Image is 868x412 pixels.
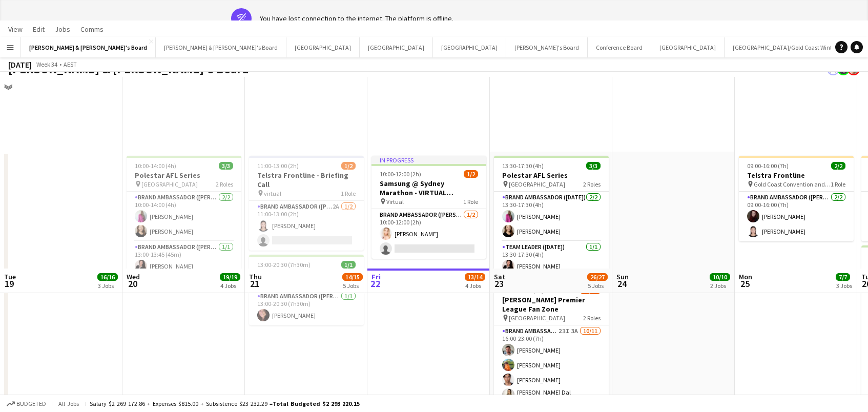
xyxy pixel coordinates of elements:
[831,162,845,170] span: 2/2
[831,180,845,188] span: 1 Role
[747,162,789,170] span: 09:00-16:00 (7h)
[21,37,156,57] button: [PERSON_NAME] & [PERSON_NAME]'s Board
[370,278,381,290] span: 22
[371,156,486,259] app-job-card: In progress10:00-12:00 (2h)1/2Samsung @ Sydney Marathon - VIRTUAL BRIEFING Virtual1 RoleBrand Amb...
[216,180,233,188] span: 2 Roles
[16,400,46,407] span: Budgeted
[220,273,240,281] span: 19/19
[739,192,854,241] app-card-role: Brand Ambassador ([PERSON_NAME])2/209:00-16:00 (7h)[PERSON_NAME][PERSON_NAME]
[90,400,360,407] div: Salary $2 269 172.86 + Expenses $815.00 + Subsistence $23 232.29 =
[615,278,629,290] span: 24
[464,170,478,178] span: 1/2
[494,156,609,276] app-job-card: 13:30-17:30 (4h)3/3Polestar AFL Series [GEOGRAPHIC_DATA]2 RolesBrand Ambassador ([DATE])2/213:30-...
[725,37,846,57] button: [GEOGRAPHIC_DATA]/Gold Coast Winter
[463,198,478,205] span: 1 Role
[737,278,752,290] span: 25
[433,37,506,57] button: [GEOGRAPHIC_DATA]
[739,272,752,281] span: Mon
[249,272,262,281] span: Thu
[141,180,198,188] span: [GEOGRAPHIC_DATA]
[273,400,360,407] span: Total Budgeted $2 293 220.15
[588,37,651,57] button: Conference Board
[257,261,311,269] span: 13:00-20:30 (7h30m)
[509,314,565,322] span: [GEOGRAPHIC_DATA]
[260,14,453,23] div: You have lost connection to the internet. The platform is offline.
[616,272,629,281] span: Sun
[371,209,486,259] app-card-role: Brand Ambassador ([PERSON_NAME])1/210:00-12:00 (2h)[PERSON_NAME]
[125,278,140,290] span: 20
[4,272,16,281] span: Tue
[247,278,262,290] span: 21
[127,171,241,180] h3: Polestar AFL Series
[4,23,27,36] a: View
[754,180,831,188] span: Gold Coast Convention and Exhibition Centre
[29,23,49,36] a: Edit
[219,162,233,170] span: 3/3
[739,156,854,241] app-job-card: 09:00-16:00 (7h)2/2Telstra Frontline Gold Coast Convention and Exhibition Centre1 RoleBrand Ambas...
[3,278,16,290] span: 19
[341,261,356,269] span: 1/1
[127,272,140,281] span: Wed
[494,241,609,276] app-card-role: Team Leader ([DATE])1/113:30-17:30 (4h)[PERSON_NAME]
[583,314,601,322] span: 2 Roles
[371,156,486,164] div: In progress
[360,37,433,57] button: [GEOGRAPHIC_DATA]
[55,25,70,34] span: Jobs
[465,273,485,281] span: 13/14
[127,192,241,241] app-card-role: Brand Ambassador ([PERSON_NAME])2/210:00-14:00 (4h)[PERSON_NAME][PERSON_NAME]
[135,162,176,170] span: 10:00-14:00 (4h)
[494,272,505,281] span: Sat
[220,282,240,290] div: 4 Jobs
[343,282,362,290] div: 5 Jobs
[156,37,286,57] button: [PERSON_NAME] & [PERSON_NAME]'s Board
[836,282,852,290] div: 3 Jobs
[502,162,544,170] span: 13:30-17:30 (4h)
[739,171,854,180] h3: Telstra Frontline
[56,400,81,407] span: All jobs
[249,171,364,189] h3: Telstra Frontline - Briefing Call
[587,273,608,281] span: 26/27
[249,291,364,325] app-card-role: Brand Ambassador ([PERSON_NAME])1/113:00-20:30 (7h30m)[PERSON_NAME]
[465,282,485,290] div: 4 Jobs
[710,273,730,281] span: 10/10
[341,190,356,197] span: 1 Role
[5,398,48,409] button: Budgeted
[249,156,364,251] app-job-card: 11:00-13:00 (2h)1/2Telstra Frontline - Briefing Call virtual1 RoleBrand Ambassador ([PERSON_NAME]...
[651,37,725,57] button: [GEOGRAPHIC_DATA]
[494,192,609,241] app-card-role: Brand Ambassador ([DATE])2/213:30-17:30 (4h)[PERSON_NAME][PERSON_NAME]
[286,37,360,57] button: [GEOGRAPHIC_DATA]
[341,162,356,170] span: 1/2
[586,162,601,170] span: 3/3
[64,60,77,68] div: AEST
[249,201,364,251] app-card-role: Brand Ambassador ([PERSON_NAME])2A1/211:00-13:00 (2h)[PERSON_NAME]
[492,278,505,290] span: 23
[80,25,104,34] span: Comms
[583,180,601,188] span: 2 Roles
[33,25,45,34] span: Edit
[710,282,730,290] div: 2 Jobs
[257,162,299,170] span: 11:00-13:00 (2h)
[371,179,486,197] h3: Samsung @ Sydney Marathon - VIRTUAL BRIEFING
[98,282,117,290] div: 3 Jobs
[8,59,32,70] div: [DATE]
[51,23,74,36] a: Jobs
[264,190,281,197] span: virtual
[127,241,241,276] app-card-role: Brand Ambassador ([PERSON_NAME])1/113:00-13:45 (45m)[PERSON_NAME]
[494,171,609,180] h3: Polestar AFL Series
[76,23,108,36] a: Comms
[34,60,59,68] span: Week 34
[506,37,588,57] button: [PERSON_NAME]'s Board
[8,25,23,34] span: View
[249,255,364,325] app-job-card: 13:00-20:30 (7h30m)1/1Site Orientation: Event Staff [GEOGRAPHIC_DATA]1 RoleBrand Ambassador ([PER...
[127,156,241,276] app-job-card: 10:00-14:00 (4h)3/3Polestar AFL Series [GEOGRAPHIC_DATA]2 RolesBrand Ambassador ([PERSON_NAME])2/...
[836,273,850,281] span: 7/7
[386,198,404,205] span: Virtual
[342,273,363,281] span: 14/15
[588,282,607,290] div: 5 Jobs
